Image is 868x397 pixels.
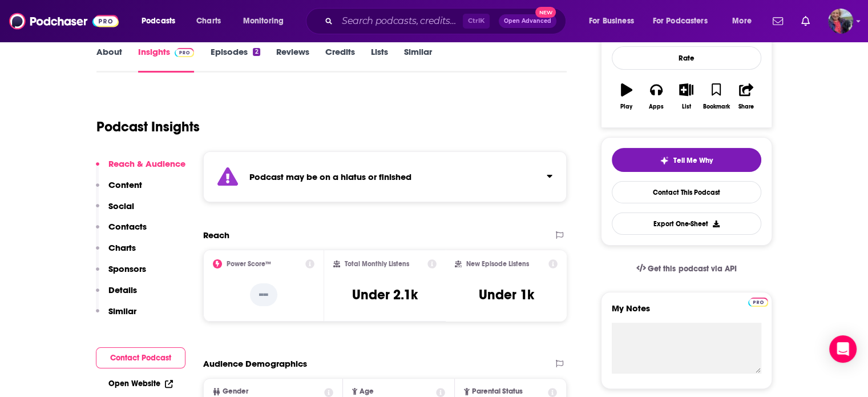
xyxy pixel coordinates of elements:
button: Open AdvancedNew [499,14,556,28]
h3: Under 1k [479,286,534,303]
a: Credits [325,46,355,73]
button: Share [731,76,761,117]
a: Pro website [748,296,768,307]
h2: Total Monthly Listens [345,260,409,268]
span: Get this podcast via API [648,264,736,274]
div: Play [620,103,632,110]
a: Similar [404,46,432,73]
span: For Podcasters [653,13,708,29]
span: New [535,7,556,18]
button: Play [612,76,641,117]
span: More [732,13,752,29]
span: Podcasts [142,13,175,29]
p: Sponsors [108,263,146,274]
p: Social [108,200,134,211]
img: Podchaser Pro [175,48,195,57]
h3: Under 2.1k [352,286,418,303]
button: Bookmark [701,76,731,117]
span: Open Advanced [504,18,551,24]
button: List [671,76,701,117]
a: Charts [189,12,228,30]
button: Export One-Sheet [612,212,761,235]
a: Contact This Podcast [612,181,761,203]
button: Content [96,179,142,200]
section: Click to expand status details [203,151,567,202]
img: tell me why sparkle [660,156,669,165]
span: Tell Me Why [673,156,713,165]
button: tell me why sparkleTell Me Why [612,148,761,172]
div: 2 [253,48,260,56]
button: Details [96,284,137,306]
button: Reach & Audience [96,158,185,179]
div: Rate [612,46,761,70]
span: Monitoring [243,13,284,29]
button: Contact Podcast [96,347,185,368]
h2: Power Score™ [227,260,271,268]
span: Parental Status [472,388,523,395]
p: Content [108,179,142,190]
span: Charts [196,13,221,29]
div: Open Intercom Messenger [829,335,857,363]
button: open menu [235,12,298,30]
a: Show notifications dropdown [797,11,814,31]
span: Ctrl K [463,14,490,29]
div: Share [738,103,754,110]
button: Apps [641,76,671,117]
a: InsightsPodchaser Pro [138,46,195,73]
h2: New Episode Listens [466,260,529,268]
button: Show profile menu [828,9,853,34]
button: Sponsors [96,263,146,284]
span: For Business [589,13,634,29]
h2: Reach [203,230,229,240]
div: Apps [649,103,664,110]
a: Show notifications dropdown [768,11,788,31]
button: open menu [724,12,766,30]
h2: Audience Demographics [203,358,307,369]
button: open menu [645,12,724,30]
img: Podchaser - Follow, Share and Rate Podcasts [9,10,119,32]
a: Lists [371,46,388,73]
h1: Podcast Insights [96,118,200,135]
p: Reach & Audience [108,158,185,169]
div: Search podcasts, credits, & more... [317,8,577,34]
div: Bookmark [703,103,729,110]
a: Episodes2 [210,46,260,73]
strong: Podcast may be on a hiatus or finished [249,171,411,182]
p: -- [250,283,277,306]
div: List [682,103,691,110]
button: Social [96,200,134,222]
a: Get this podcast via API [627,255,746,283]
span: Gender [223,388,248,395]
button: open menu [581,12,648,30]
label: My Notes [612,303,761,323]
img: User Profile [828,9,853,34]
p: Charts [108,242,136,253]
p: Contacts [108,221,147,232]
span: Age [360,388,374,395]
button: Similar [96,306,136,327]
img: Podchaser Pro [748,298,768,307]
input: Search podcasts, credits, & more... [337,12,463,30]
a: About [96,46,122,73]
button: Charts [96,242,136,263]
button: Contacts [96,221,147,242]
span: Logged in as KateFT [828,9,853,34]
p: Details [108,284,137,295]
a: Reviews [276,46,309,73]
a: Open Website [108,379,173,388]
p: Similar [108,306,136,316]
button: open menu [134,12,190,30]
